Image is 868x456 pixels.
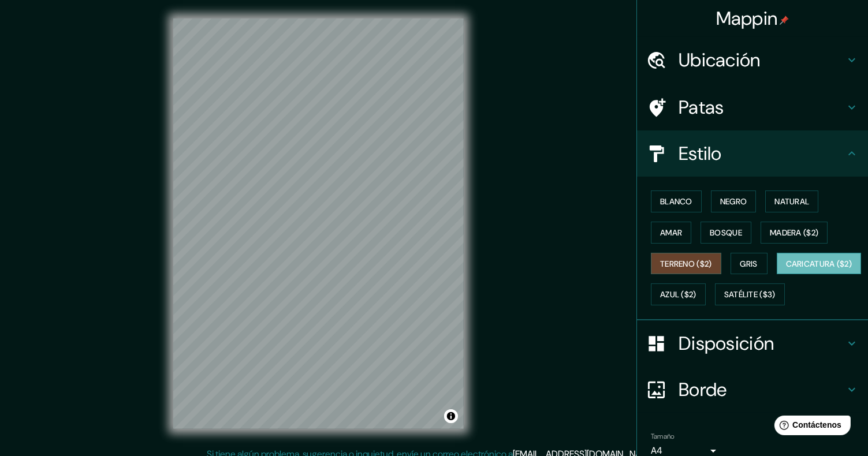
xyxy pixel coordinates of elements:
div: Estilo [637,130,868,177]
iframe: Lanzador de widgets de ayuda [765,411,855,443]
font: Mappin [716,6,778,31]
font: Patas [679,95,724,119]
button: Amar [651,222,691,244]
button: Caricatura ($2) [777,253,862,275]
font: Borde [679,377,727,402]
font: Gris [740,259,758,269]
button: Satélite ($3) [715,283,785,305]
font: Madera ($2) [770,227,818,238]
font: Ubicación [679,48,761,72]
button: Activar o desactivar atribución [444,409,458,423]
div: Disposición [637,320,868,367]
font: Satélite ($3) [724,290,776,300]
font: Natural [774,196,809,207]
font: Caricatura ($2) [786,259,852,269]
font: Amar [660,227,682,238]
font: Negro [720,196,747,207]
font: Tamaño [651,432,675,441]
font: Azul ($2) [660,290,696,300]
button: Azul ($2) [651,283,706,305]
button: Bosque [701,222,751,244]
img: pin-icon.png [780,16,789,25]
button: Negro [711,190,757,212]
button: Madera ($2) [761,222,828,244]
button: Terreno ($2) [651,253,721,275]
font: Blanco [660,196,692,207]
button: Blanco [651,190,702,212]
div: Patas [637,84,868,130]
font: Estilo [679,141,722,166]
div: Ubicación [637,37,868,83]
font: Bosque [710,227,742,238]
canvas: Mapa [173,18,464,429]
font: Disposición [679,331,774,356]
button: Natural [765,190,818,212]
button: Gris [731,253,768,275]
div: Borde [637,367,868,413]
font: Terreno ($2) [660,259,712,269]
